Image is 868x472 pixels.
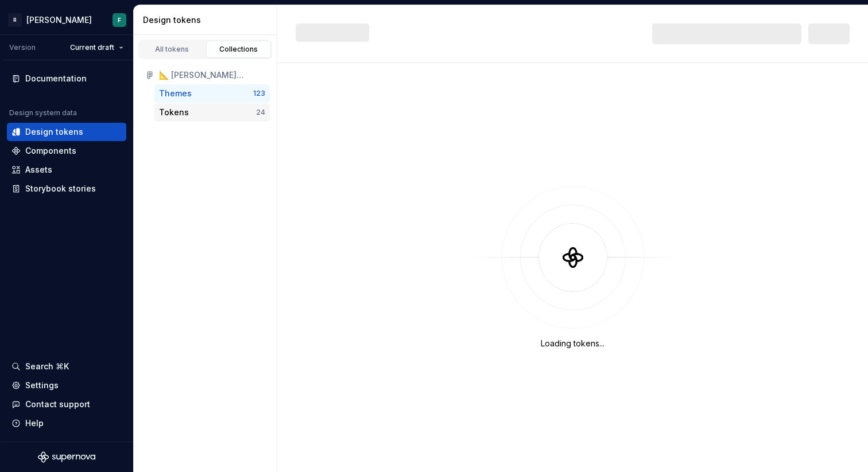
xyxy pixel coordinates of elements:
div: Documentation [25,73,87,84]
div: Version [9,43,36,52]
div: Design system data [9,108,77,118]
div: Components [25,145,76,157]
a: Storybook stories [7,180,126,198]
button: Tokens24 [154,103,270,122]
svg: Supernova Logo [38,451,95,463]
a: Settings [7,376,126,395]
div: 24 [256,108,265,117]
a: Documentation [7,69,126,88]
div: Search ⌘K [25,361,69,372]
button: Contact support [7,395,126,414]
div: All tokens [144,45,201,54]
div: Storybook stories [25,183,96,194]
div: Design tokens [25,126,83,138]
button: R[PERSON_NAME]F [2,7,131,32]
div: Help [25,418,44,429]
div: F [118,15,121,25]
span: Current draft [70,43,114,52]
button: Current draft [65,40,129,56]
button: Help [7,414,126,432]
button: Search ⌘K [7,357,126,376]
div: 123 [253,89,265,98]
div: 📐 [PERSON_NAME] Foundations [159,69,265,81]
div: Contact support [25,399,90,410]
div: Tokens [159,107,189,118]
div: R [8,13,22,27]
a: Assets [7,161,126,179]
button: Themes123 [154,84,270,103]
div: Settings [25,380,59,391]
div: Collections [210,45,268,54]
div: Loading tokens... [541,338,604,349]
div: Design tokens [143,14,272,26]
div: [PERSON_NAME] [26,14,92,26]
a: Components [7,142,126,160]
div: Themes [159,88,192,99]
a: Design tokens [7,123,126,141]
div: Assets [25,164,52,175]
